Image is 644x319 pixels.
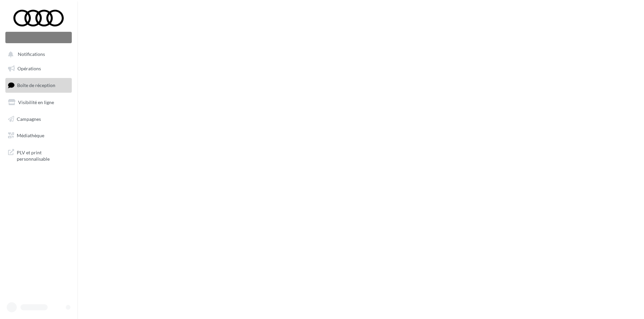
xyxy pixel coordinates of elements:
div: Nouvelle campagne [5,32,72,43]
a: PLV et print personnalisable [4,145,73,165]
span: Opérations [17,66,41,71]
span: Boîte de réception [17,82,55,88]
a: Boîte de réception [4,78,73,92]
span: Campagnes [17,116,41,122]
a: Visibilité en ligne [4,95,73,109]
span: PLV et print personnalisable [17,148,69,162]
a: Opérations [4,62,73,76]
a: Médiathèque [4,129,73,143]
a: Campagnes [4,112,73,126]
span: Visibilité en ligne [18,99,54,105]
span: Médiathèque [17,133,44,138]
span: Notifications [18,52,45,57]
